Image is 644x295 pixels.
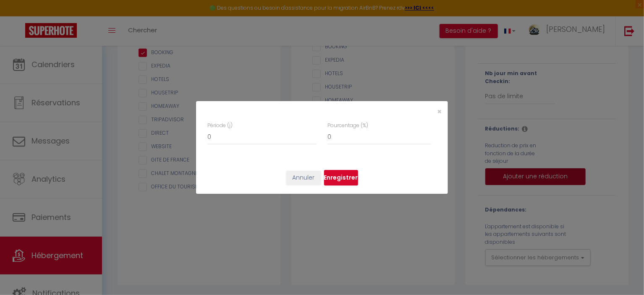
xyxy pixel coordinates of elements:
[286,171,321,185] button: Annuler
[437,108,442,115] button: Close
[327,122,368,130] label: Pourcentage (%)
[437,106,442,117] span: ×
[324,170,358,186] button: Enregistrer
[207,122,233,130] label: Période (j)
